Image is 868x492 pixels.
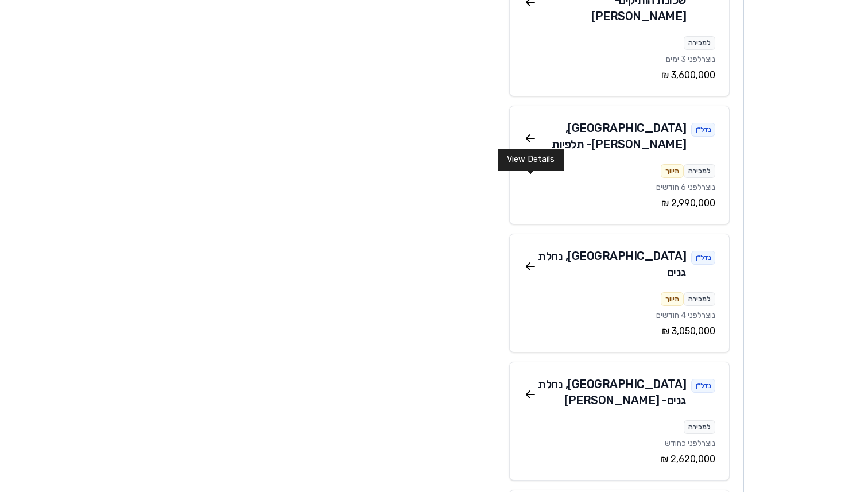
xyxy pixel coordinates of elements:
[656,183,715,192] span: נוצר לפני 6 חודשים
[665,439,715,448] span: נוצר לפני כחודש
[524,196,715,210] div: ‏2,990,000 ‏₪
[661,164,684,178] div: תיווך
[661,292,684,306] div: תיווך
[684,292,715,306] div: למכירה
[684,164,715,178] div: למכירה
[524,452,715,466] div: ‏2,620,000 ‏₪
[684,36,715,50] div: למכירה
[537,248,687,280] div: [GEOGRAPHIC_DATA] , נחלת גנים
[524,68,715,82] div: ‏3,600,000 ‏₪
[684,420,715,434] div: למכירה
[537,120,687,152] div: [GEOGRAPHIC_DATA] , [PERSON_NAME] - תלפיות
[524,324,715,338] div: ‏3,050,000 ‏₪
[691,379,716,393] div: נדל״ן
[537,376,687,408] div: [GEOGRAPHIC_DATA] , נחלת גנים - [PERSON_NAME]
[656,311,715,320] span: נוצר לפני 4 חודשים
[691,251,716,265] div: נדל״ן
[666,55,715,64] span: נוצר לפני 3 ימים
[691,123,716,137] div: נדל״ן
